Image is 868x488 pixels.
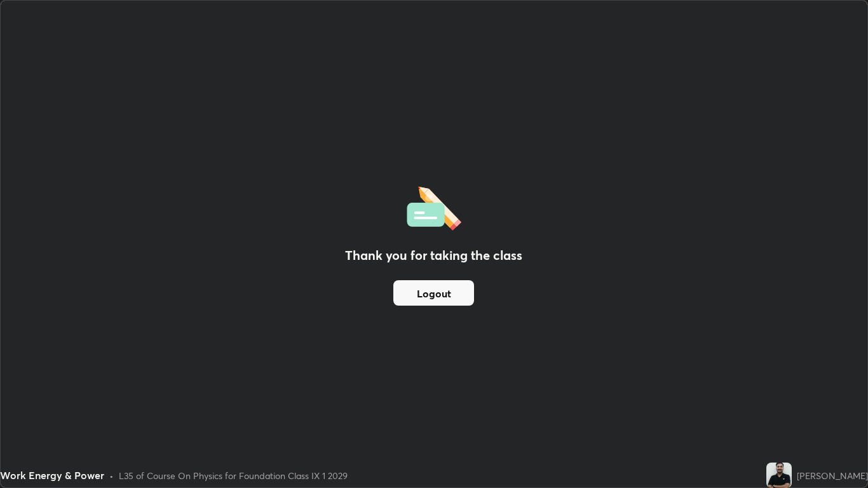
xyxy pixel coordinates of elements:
img: afe22e03c4c2466bab4a7a088f75780d.jpg [766,463,792,488]
h2: Thank you for taking the class [345,246,522,265]
div: L35 of Course On Physics for Foundation Class IX 1 2029 [119,469,348,482]
button: Logout [393,280,474,306]
div: [PERSON_NAME] [797,469,868,482]
img: offlineFeedback.1438e8b3.svg [407,182,461,231]
div: • [109,469,114,482]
